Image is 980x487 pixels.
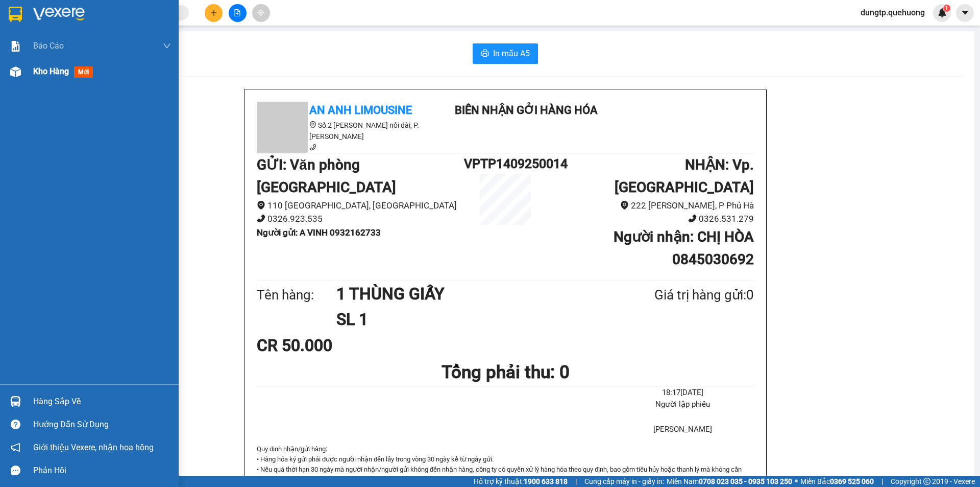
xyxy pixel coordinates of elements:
b: An Anh Limousine [309,104,412,117]
span: environment [257,201,265,210]
span: environment [309,121,316,128]
b: GỬI : Văn phòng [GEOGRAPHIC_DATA] [257,156,396,196]
p: • Nếu quá thời hạn 30 ngày mà người nhận/người gửi không đến nhận hàng, công ty có quyền xử lý hà... [257,465,754,485]
h1: Tổng phải thu: 0 [257,358,754,386]
li: 0326.531.279 [547,212,754,226]
h1: 1 THÙNG GIẤY [336,281,605,307]
strong: 0369 525 060 [830,477,874,485]
button: printerIn mẫu A5 [473,43,538,64]
span: environment [620,201,629,210]
button: plus [205,4,223,22]
span: printer [481,49,489,59]
li: 0326.923.535 [257,212,464,226]
button: aim [252,4,270,22]
button: file-add [229,4,247,22]
li: 18:17[DATE] [611,387,754,399]
span: file-add [234,9,241,16]
li: Người lập phiếu [611,399,754,411]
b: Biên nhận gởi hàng hóa [455,104,598,117]
div: Tên hàng: [257,285,336,306]
div: Phản hồi [33,463,171,478]
span: phone [688,214,697,223]
span: plus [210,9,217,16]
img: logo-vxr [9,7,22,22]
span: notification [11,443,20,452]
li: [PERSON_NAME] [611,424,754,436]
span: Cung cấp máy in - giấy in: [584,476,664,487]
span: 1 [945,5,948,12]
span: question-circle [11,420,20,429]
span: Miền Nam [667,476,792,487]
li: 110 [GEOGRAPHIC_DATA], [GEOGRAPHIC_DATA] [257,199,464,213]
div: CR 50.000 [257,333,421,358]
span: ⚪️ [795,479,798,483]
p: • Hàng hóa ký gửi phải được người nhận đến lấy trong vòng 30 ngày kể từ ngày gửi. [257,454,754,465]
span: Kho hàng [33,66,69,76]
div: Giá trị hàng gửi: 0 [605,285,754,306]
span: phone [257,214,265,223]
div: Hàng sắp về [33,394,171,409]
div: Hướng dẫn sử dụng [33,417,171,432]
li: Số 2 [PERSON_NAME] nối dài, P. [PERSON_NAME] [257,120,440,142]
li: 222 [PERSON_NAME], P Phủ Hà [547,199,754,213]
span: message [11,466,20,475]
span: Giới thiệu Vexere, nhận hoa hồng [33,441,154,454]
span: aim [257,9,264,16]
span: phone [309,144,316,151]
img: solution-icon [10,41,21,52]
h1: VPTP1409250014 [464,154,547,174]
sup: 1 [943,5,950,12]
h1: SL 1 [336,307,605,332]
button: caret-down [956,4,974,22]
span: down [163,42,171,50]
span: Hỗ trợ kỹ thuật: [474,476,568,487]
span: Báo cáo [33,39,64,52]
span: In mẫu A5 [493,47,530,60]
span: Miền Bắc [800,476,874,487]
span: | [575,476,577,487]
b: Người gửi : A VINH 0932162733 [257,227,381,238]
img: warehouse-icon [10,66,21,77]
img: warehouse-icon [10,396,21,407]
span: copyright [923,478,930,485]
b: NHẬN : Vp. [GEOGRAPHIC_DATA] [615,156,754,196]
span: caret-down [961,8,970,17]
strong: 1900 633 818 [524,477,568,485]
span: | [881,476,883,487]
span: dungtp.quehuong [852,6,933,19]
img: icon-new-feature [938,8,947,17]
span: mới [74,66,93,78]
strong: 0708 023 035 - 0935 103 250 [699,477,792,485]
b: Người nhận : CHỊ HÒA 0845030692 [614,228,754,268]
